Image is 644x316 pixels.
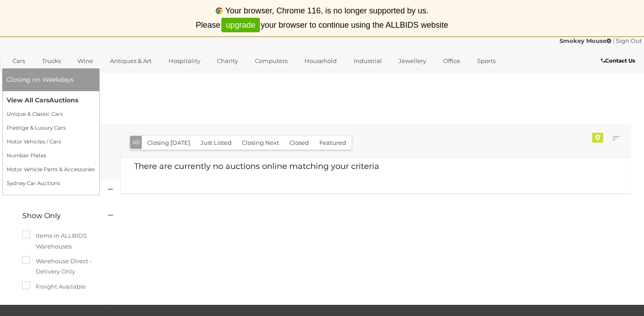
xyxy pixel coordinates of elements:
label: Freight Available [22,282,86,292]
button: Featured [314,136,352,150]
label: Items in ALLBIDS Warehouses [22,231,111,252]
a: Wine [72,54,99,68]
button: All [130,136,142,149]
a: Trucks [36,54,67,68]
a: Antiques & Art [104,54,157,68]
a: Charity [211,54,244,68]
a: Computers [249,54,293,68]
a: Industrial [348,54,388,68]
a: upgrade [221,18,260,33]
a: Hospitality [163,54,206,68]
a: Office [437,54,466,68]
span: There are currently no auctions online matching your criteria [134,161,379,171]
button: Just Listed [195,136,237,150]
button: Closing [DATE] [142,136,195,150]
b: Contact Us [601,57,635,64]
strong: Smokey Mouse [559,37,611,44]
a: Sign Out [616,37,642,44]
h4: Show Only [22,212,94,220]
a: Contact Us [601,56,637,66]
a: Sports [471,54,501,68]
a: Household [299,54,343,68]
a: Cars [7,54,31,68]
h4: Category [22,304,94,312]
div: 0 [592,133,603,143]
label: Warehouse Direct - Delivery Only [22,256,111,277]
span: | [613,37,614,44]
button: Closed [284,136,314,150]
button: Closing Next [237,136,284,150]
a: Smokey Mouse [559,37,613,44]
a: Jewellery [393,54,432,68]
